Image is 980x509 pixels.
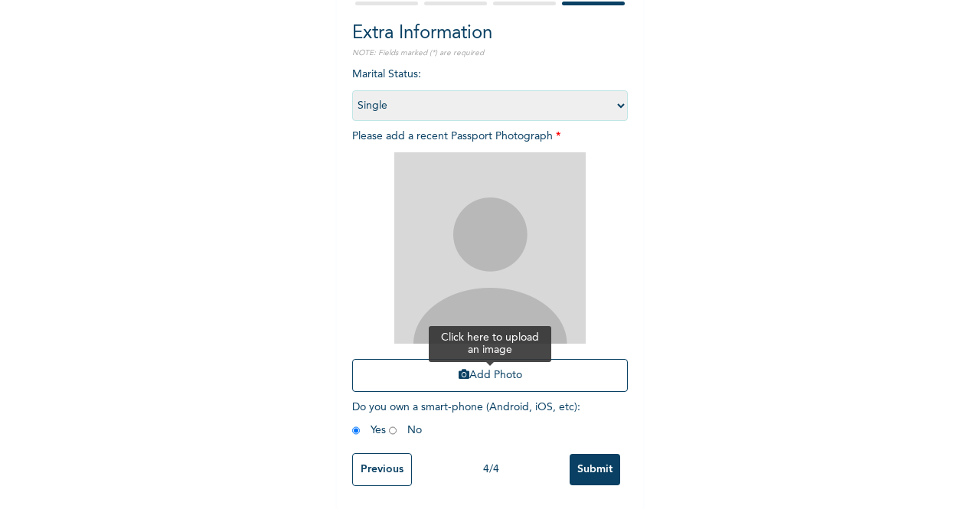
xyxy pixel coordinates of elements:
span: Do you own a smart-phone (Android, iOS, etc) : Yes No [352,402,580,436]
span: Please add a recent Passport Photograph [352,131,628,400]
span: Marital Status : [352,69,628,111]
p: NOTE: Fields marked (*) are required [352,47,628,59]
img: Crop [394,152,586,344]
div: 4 / 4 [412,462,570,478]
input: Previous [352,453,412,486]
h2: Extra Information [352,20,628,47]
button: Add Photo [352,359,628,392]
input: Submit [570,454,620,485]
